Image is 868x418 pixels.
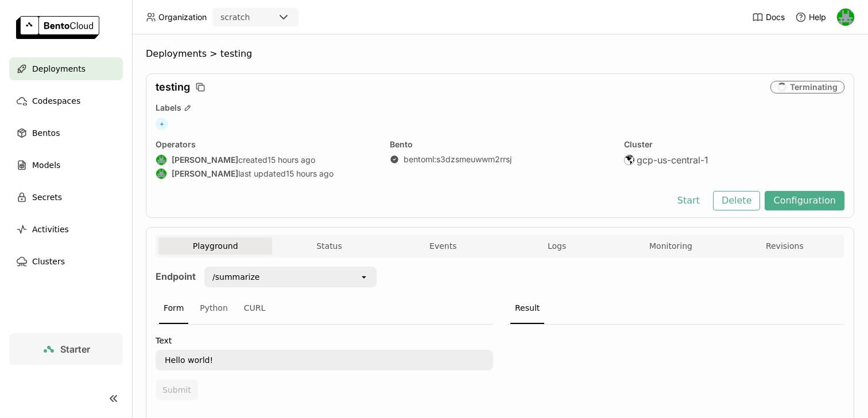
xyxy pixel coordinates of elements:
span: Deployments [32,62,86,76]
span: Docs [766,12,785,22]
button: Monitoring [614,237,727,255]
input: Selected /summarize. [261,271,262,283]
a: Deployments [9,57,123,80]
nav: Breadcrumbs navigation [146,48,854,60]
span: Organization [158,12,207,22]
label: Text [156,336,493,345]
div: last updated [156,168,376,179]
img: Sean Hickey [156,169,166,179]
div: /summarize [212,271,259,283]
button: Submit [156,380,198,400]
span: Deployments [146,48,207,60]
img: Sean Hickey [837,9,854,26]
div: Help [795,11,826,23]
span: Clusters [32,255,65,268]
div: Labels [156,103,844,113]
span: testing [220,48,252,60]
a: Codespaces [9,89,123,112]
i: loading [777,83,786,92]
div: Result [510,293,544,324]
button: Start [669,191,708,210]
textarea: Hello world! [157,351,492,369]
div: Bento [390,139,610,150]
strong: Endpoint [156,271,196,282]
input: Selected scratch. [251,12,252,24]
div: Python [195,293,232,324]
span: Activities [32,222,69,236]
span: Logs [548,241,566,251]
a: Bentos [9,122,123,144]
div: created [156,154,376,166]
a: Secrets [9,186,123,209]
a: Models [9,154,123,177]
img: Sean Hickey [156,155,166,165]
a: Activities [9,218,123,241]
span: Bentos [32,126,60,140]
div: Terminating [770,81,844,93]
a: Clusters [9,250,123,273]
span: gcp-us-central-1 [637,154,708,166]
svg: open [359,272,369,282]
span: Starter [60,343,90,355]
button: Delete [713,191,761,210]
img: logo [16,16,99,39]
span: > [207,48,220,60]
span: Codespaces [32,94,80,108]
button: Revisions [728,237,842,255]
div: CURL [239,293,270,324]
button: Status [272,237,386,255]
strong: [PERSON_NAME] [172,169,238,179]
a: Starter [9,333,123,365]
span: + [156,118,168,130]
button: Configuration [765,191,844,210]
span: testing [156,81,190,93]
span: Secrets [32,190,62,204]
span: Help [809,12,826,22]
div: Form [159,293,188,324]
div: Operators [156,139,376,150]
span: 15 hours ago [268,155,315,165]
a: Docs [752,11,785,23]
div: Cluster [624,139,844,150]
button: Playground [158,237,272,255]
span: Models [32,158,60,172]
div: scratch [220,11,250,23]
button: Events [386,237,500,255]
span: 15 hours ago [286,169,334,179]
a: bentoml:s3dzsmeuwwm2rrsj [404,154,511,165]
strong: [PERSON_NAME] [172,155,238,165]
